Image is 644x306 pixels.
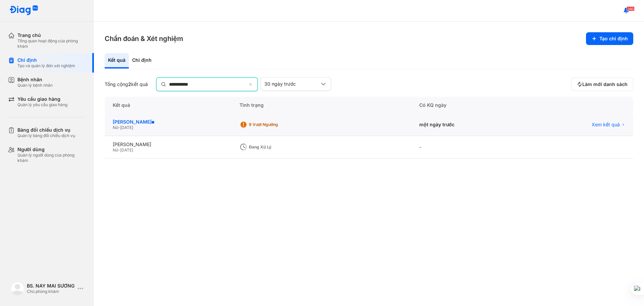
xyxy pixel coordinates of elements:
[27,283,75,289] div: BS. NAY MAI SƯƠNG
[582,81,628,87] span: Làm mới danh sách
[113,147,118,152] span: Nữ
[249,144,303,150] div: Đang xử lý
[105,97,231,114] div: Kết quả
[129,53,155,69] div: Chỉ định
[9,5,38,16] img: logo
[118,147,120,152] span: -
[586,32,633,45] button: Tạo chỉ định
[411,136,524,159] div: -
[128,81,131,87] span: 2
[411,97,524,114] div: Có KQ ngày
[113,119,223,125] div: [PERSON_NAME]
[592,122,620,128] span: Xem kết quả
[264,81,319,87] div: 30 ngày trước
[105,34,183,43] h3: Chẩn đoán & Xét nghiệm
[11,282,24,295] img: logo
[571,78,633,91] button: Làm mới danh sách
[17,38,86,49] div: Tổng quan hoạt động của phòng khám
[17,102,67,107] div: Quản lý yêu cầu giao hàng
[17,146,86,152] div: Người dùng
[17,152,86,163] div: Quản lý người dùng của phòng khám
[17,57,75,63] div: Chỉ định
[17,63,75,69] div: Tạo và quản lý đơn xét nghiệm
[249,122,303,127] div: 9 Vượt ngưỡng
[17,127,75,133] div: Bảng đối chiếu dịch vụ
[120,147,133,152] span: [DATE]
[118,125,120,130] span: -
[627,6,635,11] span: 340
[120,125,133,130] span: [DATE]
[105,81,148,87] div: Tổng cộng kết quả
[17,32,86,38] div: Trang chủ
[17,96,67,102] div: Yêu cầu giao hàng
[105,53,129,69] div: Kết quả
[411,114,524,136] div: một ngày trước
[113,141,223,147] div: [PERSON_NAME]
[17,83,53,88] div: Quản lý bệnh nhân
[17,77,53,83] div: Bệnh nhân
[17,133,75,138] div: Quản lý bảng đối chiếu dịch vụ
[27,289,75,294] div: Chủ phòng khám
[231,97,411,114] div: Tình trạng
[113,125,118,130] span: Nữ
